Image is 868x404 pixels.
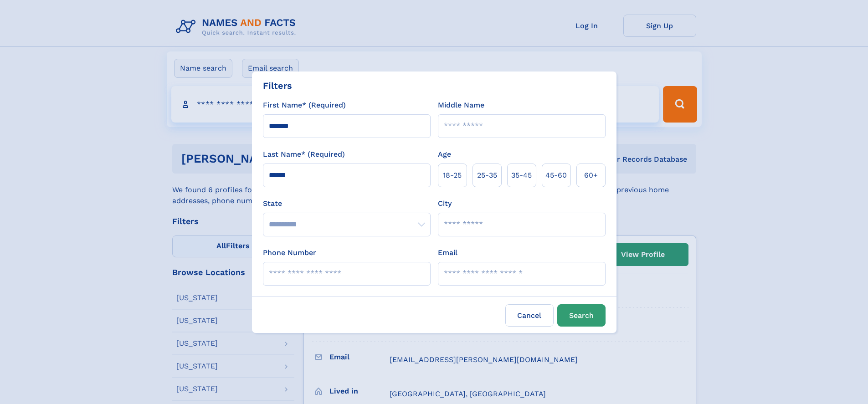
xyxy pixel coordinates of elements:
span: 18‑25 [443,170,462,181]
span: 25‑35 [477,170,497,181]
div: Filters [263,79,292,92]
span: 45‑60 [545,170,567,181]
button: Search [557,304,606,327]
span: 35‑45 [511,170,532,181]
label: Cancel [505,304,554,327]
span: 60+ [584,170,598,181]
label: Email [438,247,457,258]
label: State [263,198,431,209]
label: Middle Name [438,100,484,111]
label: Last Name* (Required) [263,149,345,160]
label: City [438,198,452,209]
label: First Name* (Required) [263,100,346,111]
label: Age [438,149,451,160]
label: Phone Number [263,247,316,258]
